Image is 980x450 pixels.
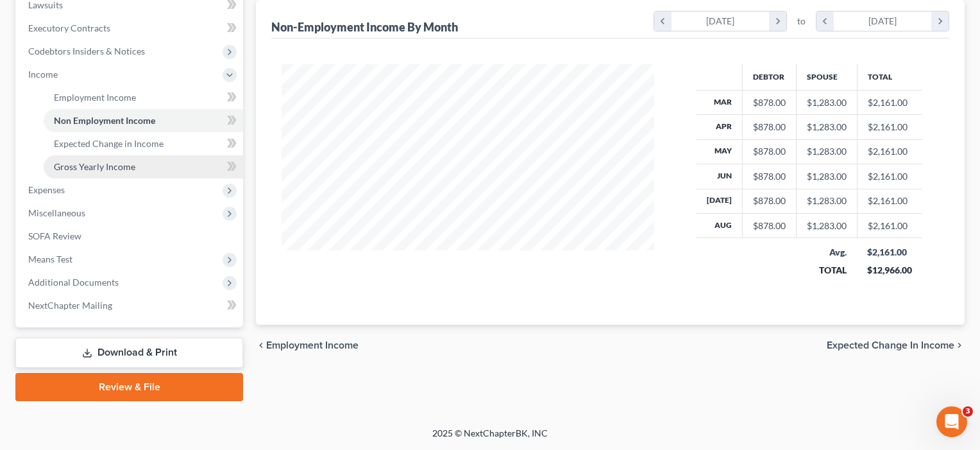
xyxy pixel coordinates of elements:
div: $1,283.00 [807,220,847,232]
th: [DATE] [697,189,743,213]
span: Expected Change in Income [827,340,954,350]
span: Means Test [28,254,72,264]
td: $2,161.00 [857,139,922,164]
span: Employment Income [54,92,136,103]
span: 3 [963,406,973,417]
td: $2,161.00 [857,189,922,213]
td: $2,161.00 [857,115,922,139]
i: chevron_right [769,12,786,31]
td: $2,161.00 [857,90,922,114]
div: $878.00 [753,96,786,109]
i: chevron_right [931,12,949,31]
span: SOFA Review [28,230,81,241]
th: May [697,139,743,164]
td: $2,161.00 [857,214,922,238]
i: chevron_left [816,12,834,31]
i: chevron_left [654,12,672,31]
div: $1,283.00 [807,170,847,183]
a: Expected Change in Income [44,132,243,155]
div: $1,283.00 [807,96,847,109]
a: Employment Income [44,86,243,109]
th: Spouse [796,64,857,90]
div: [DATE] [834,12,932,31]
span: Miscellaneous [28,207,85,218]
div: $12,966.00 [867,264,912,277]
div: $878.00 [753,170,786,183]
span: Codebtors Insiders & Notices [28,46,145,56]
a: SOFA Review [18,225,243,248]
span: Income [28,69,58,80]
button: Expected Change in Income chevron_right [827,340,965,350]
div: $1,283.00 [807,195,847,207]
iframe: Intercom live chat [936,406,967,437]
span: Gross Yearly Income [54,161,135,172]
th: Jun [697,164,743,189]
th: Debtor [742,64,796,90]
div: $1,283.00 [807,145,847,158]
div: $2,161.00 [867,246,912,259]
i: chevron_left [256,340,266,350]
th: Aug [697,214,743,238]
i: chevron_right [954,340,965,350]
div: 2025 © NextChapterBK, INC [124,427,856,450]
div: $878.00 [753,121,786,134]
div: TOTAL [806,264,847,277]
td: $2,161.00 [857,164,922,189]
div: $878.00 [753,195,786,207]
span: Employment Income [266,340,359,350]
th: Apr [697,115,743,139]
span: Expected Change in Income [54,138,164,149]
div: $1,283.00 [807,121,847,134]
a: Download & Print [15,338,243,368]
th: Mar [697,90,743,114]
span: to [797,15,806,28]
th: Total [857,64,922,90]
div: [DATE] [672,12,770,31]
a: Non Employment Income [44,109,243,132]
a: Executory Contracts [18,17,243,40]
div: $878.00 [753,220,786,232]
div: $878.00 [753,145,786,158]
span: Additional Documents [28,277,119,288]
a: Review & File [15,373,243,401]
a: Gross Yearly Income [44,155,243,178]
button: chevron_left Employment Income [256,340,359,350]
div: Non-Employment Income By Month [271,19,458,35]
span: Expenses [28,184,65,195]
span: Executory Contracts [28,22,110,33]
a: NextChapter Mailing [18,294,243,317]
div: Avg. [806,246,847,259]
span: NextChapter Mailing [28,300,112,311]
span: Non Employment Income [54,115,155,126]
